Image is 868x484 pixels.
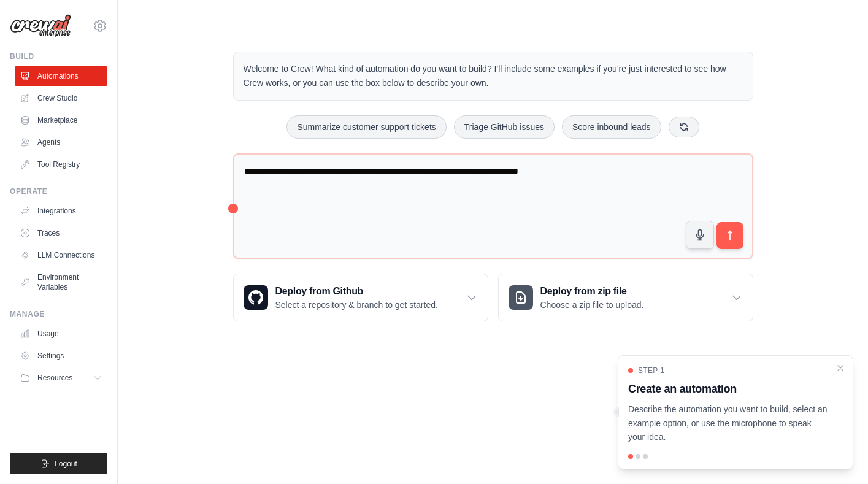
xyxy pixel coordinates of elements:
[15,155,107,174] a: Tool Registry
[15,110,107,130] a: Marketplace
[835,363,845,373] button: Close walkthrough
[15,324,107,344] a: Usage
[55,459,77,469] span: Logout
[15,267,107,297] a: Environment Variables
[275,299,438,311] p: Select a repository & branch to get started.
[628,402,828,444] p: Describe the automation you want to build, select an example option, or use the microphone to spe...
[10,453,107,474] button: Logout
[286,115,446,139] button: Summarize customer support tickets
[15,133,107,152] a: Agents
[15,88,107,108] a: Crew Studio
[37,373,72,383] span: Resources
[15,223,107,243] a: Traces
[15,346,107,366] a: Settings
[15,201,107,221] a: Integrations
[540,299,644,311] p: Choose a zip file to upload.
[10,14,71,37] img: Logo
[454,115,555,139] button: Triage GitHub issues
[244,62,743,90] p: Welcome to Crew! What kind of automation do you want to build? I'll include some examples if you'...
[628,380,828,398] h3: Create an automation
[540,284,644,299] h3: Deploy from zip file
[10,52,107,61] div: Build
[15,368,107,388] button: Resources
[275,284,438,299] h3: Deploy from Github
[15,66,107,86] a: Automations
[15,245,107,265] a: LLM Connections
[638,366,664,375] span: Step 1
[10,309,107,319] div: Manage
[562,115,661,139] button: Score inbound leads
[10,186,107,196] div: Operate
